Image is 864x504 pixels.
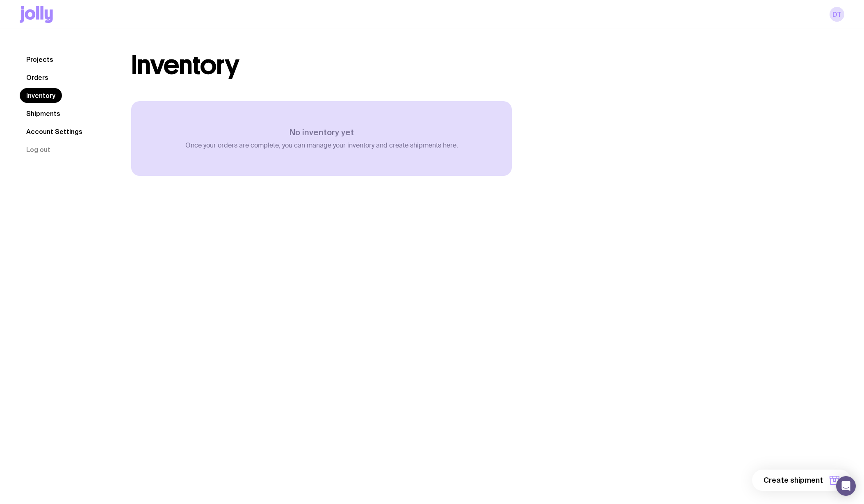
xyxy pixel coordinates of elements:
[764,475,823,485] span: Create shipment
[20,106,67,121] a: Shipments
[20,124,89,139] a: Account Settings
[836,476,856,496] div: Open Intercom Messenger
[20,88,62,103] a: Inventory
[752,470,851,491] button: Create shipment
[185,141,458,150] p: Once your orders are complete, you can manage your inventory and create shipments here.
[830,7,844,22] a: DT
[20,142,57,157] button: Log out
[20,52,60,67] a: Projects
[131,52,239,78] h1: Inventory
[185,127,458,137] h3: No inventory yet
[20,70,55,85] a: Orders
